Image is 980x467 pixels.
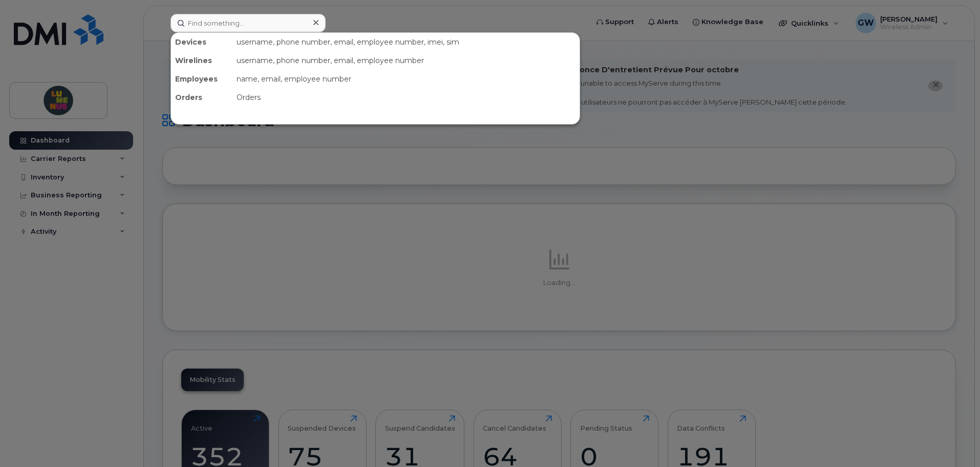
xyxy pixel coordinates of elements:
[171,33,232,51] div: Devices
[232,88,580,107] div: Orders
[232,33,580,51] div: username, phone number, email, employee number, imei, sim
[171,88,232,107] div: Orders
[232,51,580,70] div: username, phone number, email, employee number
[232,70,580,88] div: name, email, employee number
[171,51,232,70] div: Wirelines
[171,70,232,88] div: Employees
